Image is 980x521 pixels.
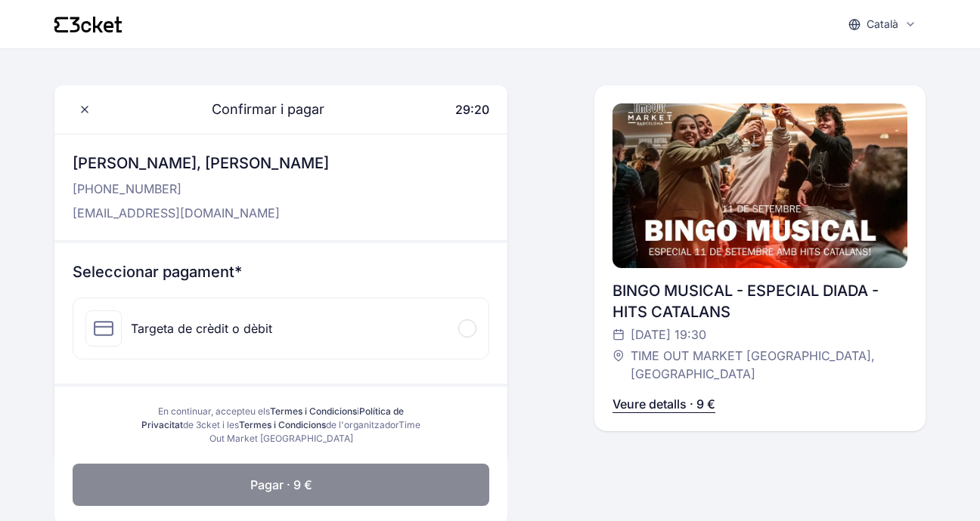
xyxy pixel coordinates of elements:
div: Targeta de crèdit o dèbit [131,319,272,338]
div: BINGO MUSICAL - ESPECIAL DIADA - HITS CATALANS [612,280,907,322]
div: En continuar, accepteu els i de 3cket i les de l'organitzador [139,405,423,445]
p: Català [867,17,898,32]
a: Termes i Condicions [239,419,326,430]
span: [DATE] 19:30 [631,325,706,344]
h3: [PERSON_NAME], [PERSON_NAME] [73,153,329,174]
span: 29:20 [455,102,489,117]
p: [PHONE_NUMBER] [73,180,329,198]
span: Confirmar i pagar [194,99,324,120]
span: Pagar · 9 € [250,476,312,494]
h3: Seleccionar pagament* [73,261,489,282]
button: Pagar · 9 € [73,464,489,506]
span: TIME OUT MARKET [GEOGRAPHIC_DATA], [GEOGRAPHIC_DATA] [631,347,892,383]
p: [EMAIL_ADDRESS][DOMAIN_NAME] [73,204,329,222]
a: Termes i Condicions [270,405,357,417]
p: Veure detalls · 9 € [612,395,715,413]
